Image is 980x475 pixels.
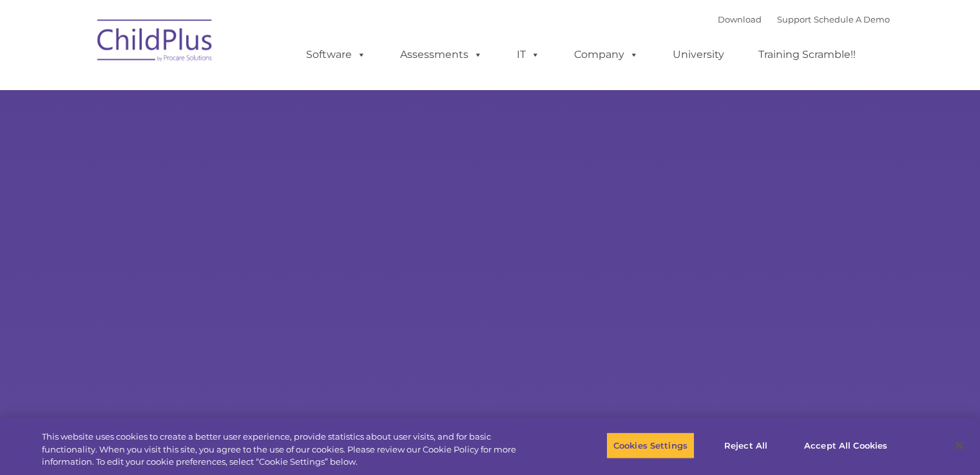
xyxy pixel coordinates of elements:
a: Support [777,14,811,24]
a: Assessments [387,42,495,68]
button: Reject All [706,432,786,459]
div: This website uses cookies to create a better user experience, provide statistics about user visit... [42,431,539,469]
button: Close [945,431,974,460]
a: Training Scramble!! [745,42,869,68]
a: Software [293,42,379,68]
button: Cookies Settings [606,432,695,459]
a: IT [504,42,553,68]
a: Schedule A Demo [814,14,890,24]
a: Download [718,14,762,24]
img: ChildPlus by Procare Solutions [91,10,220,75]
font: | [718,14,890,24]
a: University [660,42,737,68]
a: Company [561,42,651,68]
button: Accept All Cookies [797,432,894,459]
